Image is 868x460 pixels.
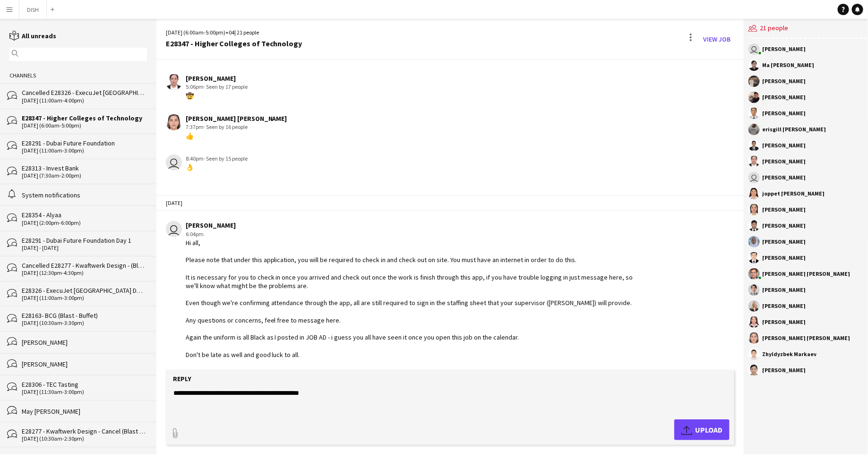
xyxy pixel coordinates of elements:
[186,123,287,131] div: 7:37pm
[186,114,287,123] div: [PERSON_NAME] [PERSON_NAME]
[762,111,806,116] div: [PERSON_NAME]
[762,127,826,132] div: erisgill [PERSON_NAME]
[22,320,147,326] div: [DATE] (10:30am-3:30pm)
[204,123,248,130] span: · Seen by 16 people
[166,39,302,48] div: E28347 - Higher Colleges of Technology
[186,230,636,239] div: 6:04pm
[762,175,806,180] div: [PERSON_NAME]
[22,236,147,245] div: E28291 - Dubai Future Foundation Day 1
[22,164,147,172] div: E28313 - Invest Bank
[22,139,147,147] div: E28291 - Dubai Future Foundation
[22,295,147,301] div: [DATE] (11:00am-3:00pm)
[674,419,730,440] button: Upload
[681,424,722,435] span: Upload
[186,154,248,163] div: 8:40pm
[22,114,147,122] div: E28347 - Higher Colleges of Technology
[22,360,147,368] div: [PERSON_NAME]
[22,286,147,295] div: E28326 - ExecuJet [GEOGRAPHIC_DATA] DWC-LLC
[22,380,147,389] div: E28306 - TEC Tasting
[22,338,147,347] div: [PERSON_NAME]
[19,0,47,19] button: DISH
[186,83,248,91] div: 5:06pm
[166,28,302,37] div: [DATE] (6:00am-5:00pm) | 21 people
[762,255,806,261] div: [PERSON_NAME]
[748,19,867,39] div: 21 people
[762,159,806,164] div: [PERSON_NAME]
[22,211,147,219] div: E28354 - Alyaa
[762,367,806,373] div: [PERSON_NAME]
[762,287,806,293] div: [PERSON_NAME]
[22,435,147,442] div: [DATE] (10:30am-2:30pm)
[22,88,147,97] div: Cancelled E28326 - ExecuJet [GEOGRAPHIC_DATA] DWC-LLC
[204,155,248,162] span: · Seen by 15 people
[22,147,147,154] div: [DATE] (11:00am-3:00pm)
[22,172,147,179] div: [DATE] (7:30am-2:00pm)
[762,223,806,229] div: [PERSON_NAME]
[762,351,816,357] div: Zhyldyzbek Markaev
[762,319,806,325] div: [PERSON_NAME]
[22,122,147,129] div: [DATE] (6:00am-5:00pm)
[762,94,806,100] div: [PERSON_NAME]
[762,303,806,309] div: [PERSON_NAME]
[762,207,806,213] div: [PERSON_NAME]
[22,220,147,226] div: [DATE] (2:00pm-6:00pm)
[762,191,825,196] div: joppet [PERSON_NAME]
[22,270,147,276] div: [DATE] (12:30pm-4:30pm)
[762,335,850,341] div: [PERSON_NAME] [PERSON_NAME]
[22,427,147,435] div: E28277 - Kwaftwerk Design - Cancel (Blast - Grazing Table)
[22,389,147,395] div: [DATE] (11:30am-3:00pm)
[762,62,814,68] div: Ma [PERSON_NAME]
[762,46,806,52] div: [PERSON_NAME]
[762,239,806,245] div: [PERSON_NAME]
[22,97,147,104] div: [DATE] (11:00am-4:00pm)
[22,407,147,416] div: May [PERSON_NAME]
[156,195,744,211] div: [DATE]
[186,132,287,140] div: 👍
[204,83,248,90] span: · Seen by 17 people
[9,32,56,40] a: All unreads
[762,78,806,84] div: [PERSON_NAME]
[22,261,147,270] div: Cancelled E28277 - Kwaftwerk Design - (Blast - Grazing Table)
[173,375,191,383] label: Reply
[22,191,147,199] div: System notifications
[699,32,734,47] a: View Job
[762,143,806,148] div: [PERSON_NAME]
[186,92,248,100] div: 🤠
[186,221,636,230] div: [PERSON_NAME]
[225,29,234,36] span: +04
[186,74,248,83] div: [PERSON_NAME]
[22,245,147,251] div: [DATE] - [DATE]
[186,163,248,171] div: 👌
[762,271,850,277] div: [PERSON_NAME] [PERSON_NAME]
[186,239,636,359] div: Hi all, Please note that under this application, you will be required to check in and check out o...
[22,311,147,320] div: E28163- BCG (Blast - Buffet)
